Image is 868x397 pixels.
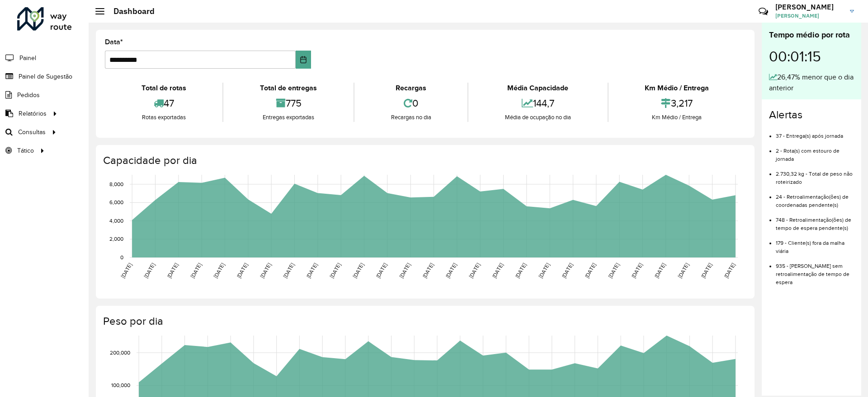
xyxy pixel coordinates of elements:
text: [DATE] [282,262,295,279]
div: Recargas [357,83,465,93]
text: [DATE] [444,262,458,279]
text: 8,000 [109,181,123,187]
text: [DATE] [584,262,597,279]
text: [DATE] [700,262,713,279]
text: [DATE] [236,262,249,279]
li: 2 - Rota(s) com estouro de jornada [776,140,854,163]
text: [DATE] [561,262,574,279]
text: [DATE] [143,262,156,279]
h4: Alertas [769,108,854,121]
text: [DATE] [189,262,203,279]
text: [DATE] [375,262,388,279]
text: [DATE] [166,262,179,279]
text: [DATE] [607,262,620,279]
text: [DATE] [305,262,318,279]
text: [DATE] [653,262,666,279]
h4: Peso por dia [103,315,745,328]
text: [DATE] [723,262,736,279]
span: Pedidos [17,90,40,100]
div: 775 [226,93,351,113]
text: [DATE] [329,262,342,279]
span: Tático [17,146,34,155]
text: 2,000 [109,236,123,242]
div: Km Médio / Entrega [611,83,743,93]
span: Consultas [18,127,46,137]
div: 144,7 [471,93,605,113]
div: Total de rotas [107,83,220,93]
li: 748 - Retroalimentação(ões) de tempo de espera pendente(s) [776,209,854,232]
span: [PERSON_NAME] [775,12,843,20]
span: Painel de Sugestão [19,72,72,81]
text: 4,000 [109,218,123,224]
div: 00:01:15 [769,41,854,72]
text: 6,000 [109,200,123,206]
div: Total de entregas [226,83,351,93]
li: 37 - Entrega(s) após jornada [776,125,854,140]
text: 0 [120,254,123,260]
div: 0 [357,93,465,113]
text: 200,000 [110,350,130,355]
span: Relatórios [19,109,47,118]
li: 24 - Retroalimentação(ões) de coordenadas pendente(s) [776,186,854,209]
text: [DATE] [212,262,226,279]
text: 100,000 [111,383,130,388]
div: Entregas exportadas [226,113,351,122]
li: 179 - Cliente(s) fora da malha viária [776,232,854,255]
button: Choose Date [296,51,311,69]
div: 47 [107,93,220,113]
div: Tempo médio por rota [769,29,854,41]
text: [DATE] [259,262,272,279]
span: Painel [19,53,36,63]
text: [DATE] [491,262,504,279]
div: Média de ocupação no dia [471,113,605,122]
label: Data [105,37,123,47]
li: 2.730,32 kg - Total de peso não roteirizado [776,163,854,186]
div: Recargas no dia [357,113,465,122]
div: 3,217 [611,93,743,113]
div: Média Capacidade [471,83,605,93]
div: Km Médio / Entrega [611,113,743,122]
text: [DATE] [514,262,527,279]
text: [DATE] [677,262,690,279]
div: Rotas exportadas [107,113,220,122]
li: 935 - [PERSON_NAME] sem retroalimentação de tempo de espera [776,255,854,286]
text: [DATE] [538,262,551,279]
h2: Dashboard [104,6,155,16]
h3: [PERSON_NAME] [775,3,843,11]
text: [DATE] [352,262,365,279]
text: [DATE] [120,262,133,279]
a: Contato Rápido [754,2,773,21]
text: [DATE] [468,262,481,279]
text: [DATE] [398,262,411,279]
div: 26,47% menor que o dia anterior [769,72,854,93]
h4: Capacidade por dia [103,154,745,167]
text: [DATE] [421,262,434,279]
text: [DATE] [630,262,643,279]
